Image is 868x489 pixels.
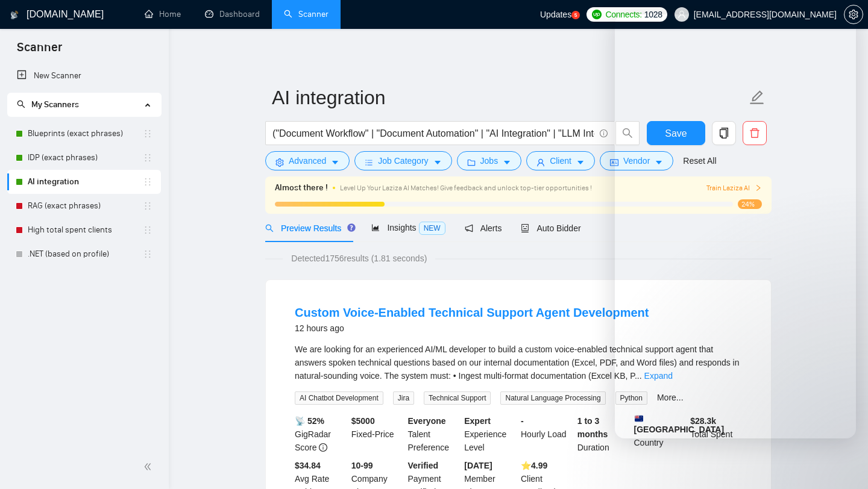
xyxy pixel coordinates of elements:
span: Natural Language Processing [500,391,605,405]
li: Blueprints (exact phrases) [7,122,161,146]
a: High total spent clients [28,218,143,242]
b: ⭐️ 4.99 [521,461,547,470]
span: holder [143,225,153,235]
button: setting [844,5,863,24]
span: Jobs [480,154,498,167]
li: High total spent clients [7,218,161,242]
img: upwork-logo.png [592,10,602,19]
a: Custom Voice-Enabled Technical Support Agent Development [295,306,649,319]
span: folder [467,158,476,167]
span: Insights [371,223,445,232]
li: .NET (based on profile) [7,242,161,266]
span: search [265,224,274,232]
span: AI Chatbot Development [295,391,383,405]
span: Scanner [7,39,72,64]
span: holder [143,249,153,259]
span: Client [550,154,571,167]
b: 1 to 3 months [577,416,608,439]
span: Connects: [605,8,641,21]
span: info-circle [319,443,327,452]
span: setting [275,158,284,167]
button: userClientcaret-down [526,151,595,170]
span: Alerts [465,223,502,233]
span: caret-down [503,158,511,167]
iframe: Intercom live chat [615,14,856,438]
input: Search Freelance Jobs... [272,126,594,141]
b: $ 5000 [351,416,375,426]
li: IDP (exact phrases) [7,146,161,170]
span: caret-down [576,158,585,167]
button: folderJobscaret-down [457,151,522,170]
span: double-left [143,461,156,473]
span: My Scanners [31,99,79,110]
span: holder [143,129,153,139]
span: Almost there ! [275,181,328,195]
div: GigRadar Score [292,414,349,454]
button: barsJob Categorycaret-down [354,151,451,170]
span: bars [365,158,373,167]
b: 📡 52% [295,416,324,426]
b: Verified [408,461,439,470]
span: search [17,100,25,108]
span: Updates [540,10,571,19]
span: Advanced [289,154,326,167]
div: Talent Preference [406,414,462,454]
text: 5 [574,13,577,18]
b: [DATE] [464,461,492,470]
span: caret-down [433,158,442,167]
span: user [678,10,686,19]
span: idcard [610,158,618,167]
span: Job Category [378,154,428,167]
div: 12 hours ago [295,321,649,335]
button: idcardVendorcaret-down [600,151,673,170]
span: info-circle [600,129,608,137]
div: Duration [575,414,632,454]
span: caret-down [331,158,339,167]
iframe: Intercom live chat [827,448,856,477]
span: holder [143,177,153,187]
b: Expert [464,416,491,426]
a: New Scanner [17,64,151,88]
span: 1028 [644,8,662,21]
span: notification [465,224,473,232]
a: homeHome [145,9,181,19]
a: IDP (exact phrases) [28,146,143,170]
a: setting [844,10,863,19]
a: .NET (based on profile) [28,242,143,266]
div: Experience Level [462,414,518,454]
b: 10-99 [351,461,373,470]
span: We are looking for an experienced AI/ML developer to build a custom voice-enabled technical suppo... [295,344,740,381]
span: user [536,158,545,167]
a: searchScanner [284,9,329,19]
span: robot [521,224,529,232]
span: Jira [393,391,414,405]
li: New Scanner [7,64,161,88]
span: Auto Bidder [521,223,580,233]
span: NEW [419,222,445,235]
input: Scanner name... [272,83,747,113]
div: We are looking for an experienced AI/ML developer to build a custom voice-enabled technical suppo... [295,343,742,382]
b: - [521,416,524,426]
div: Hourly Load [518,414,575,454]
a: RAG (exact phrases) [28,194,143,218]
img: logo [10,5,19,25]
div: Tooltip anchor [346,222,357,233]
span: My Scanners [17,99,79,110]
button: settingAdvancedcaret-down [265,151,350,170]
span: area-chart [371,223,380,232]
span: holder [143,201,153,211]
li: AI integration [7,170,161,194]
a: 5 [571,11,580,19]
a: Blueprints (exact phrases) [28,122,143,146]
a: AI integration [28,170,143,194]
span: Preview Results [265,223,352,233]
span: Detected 1756 results (1.81 seconds) [283,252,435,265]
li: RAG (exact phrases) [7,194,161,218]
div: Fixed-Price [349,414,406,454]
b: $34.84 [295,461,321,470]
span: Level Up Your Laziza AI Matches! Give feedback and unlock top-tier opportunities ! [340,184,592,192]
span: holder [143,153,153,163]
span: Technical Support [424,391,491,405]
span: setting [844,10,863,19]
a: dashboardDashboard [205,9,260,19]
